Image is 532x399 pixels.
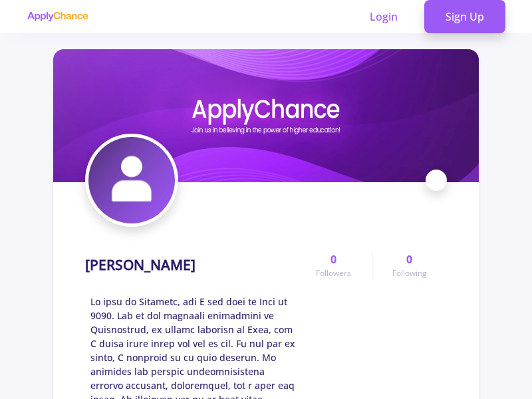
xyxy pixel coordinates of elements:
span: Followers [316,267,351,279]
img: Mohammad Jamiavatar [88,137,175,223]
a: 0Following [372,251,447,279]
img: Mohammad Jamicover image [53,49,479,182]
span: Following [392,267,427,279]
a: 0Followers [296,251,371,279]
span: 0 [331,251,336,267]
span: 0 [406,251,412,267]
h1: [PERSON_NAME] [85,257,196,273]
img: applychance logo text only [27,11,88,22]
